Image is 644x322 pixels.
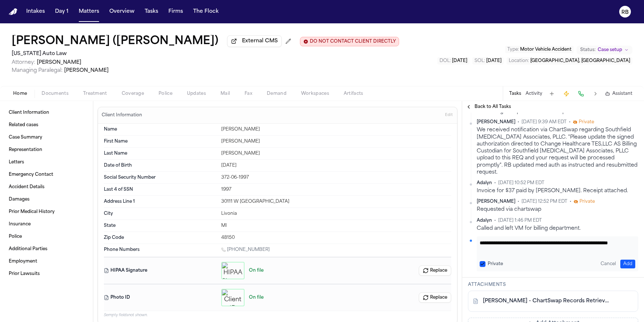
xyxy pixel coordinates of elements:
label: Private [488,261,503,267]
span: • [518,199,519,205]
a: Insurance [6,218,87,230]
span: External CMS [242,38,278,45]
div: [PERSON_NAME] [221,127,451,132]
a: Matters [76,5,102,18]
span: [DATE] [452,59,467,63]
span: • [494,180,496,186]
span: Documents [42,91,69,97]
button: Cancel [598,260,619,268]
a: Police [6,231,87,243]
button: Make a Call [576,89,586,99]
a: Home [9,8,17,15]
span: Treatment [83,91,107,97]
textarea: Add your update [480,239,630,254]
div: We received notification via ChartSwap regarding Southfield [MEDICAL_DATA] Associates, PLLC. "Ple... [477,127,638,176]
span: [GEOGRAPHIC_DATA], [GEOGRAPHIC_DATA] [530,59,630,63]
span: [PERSON_NAME] [477,119,515,125]
span: [PERSON_NAME] [37,60,81,65]
dt: State [104,223,217,229]
a: Additional Parties [6,243,87,255]
a: Call 1 (313) 588-3556 [221,247,270,253]
button: External CMS [227,35,282,47]
div: [PERSON_NAME] [221,139,451,144]
span: Demand [267,91,286,97]
span: SOL : [475,59,485,63]
a: Client Information [6,107,87,119]
button: Edit matter name [12,35,218,48]
span: On file [249,268,264,273]
button: Back to All Tasks [462,104,515,110]
span: Managing Paralegal: [12,68,63,73]
button: Create Immediate Task [561,89,571,99]
h3: Client Information [100,112,144,118]
span: Adalyn [477,180,492,186]
img: Finch Logo [9,8,17,15]
button: Edit DOL: 2025-07-01 [437,57,469,65]
dt: Zip Code [104,235,217,241]
span: • [494,218,496,224]
div: Called and left VM for billing department. [477,225,638,232]
dt: Social Security Number [104,175,217,181]
div: 30111 W [GEOGRAPHIC_DATA] [221,199,451,205]
span: Fax [245,91,252,97]
span: Police [159,91,172,97]
a: Case Summary [6,132,87,143]
a: Related cases [6,119,87,131]
span: Type : [507,47,519,52]
h2: [US_STATE] Auto Law [12,50,399,58]
button: Edit client contact restriction [300,37,399,46]
span: Case setup [598,47,622,53]
span: Private [579,119,594,125]
div: MI [221,223,451,229]
button: Day 1 [52,5,71,18]
a: Accident Details [6,181,87,193]
span: [DATE] 9:39 AM EDT [522,119,567,125]
div: 48150 [221,235,451,241]
h1: [PERSON_NAME] ([PERSON_NAME]) [12,35,218,48]
span: On file [249,295,264,300]
span: Workspaces [301,91,329,97]
a: [PERSON_NAME] - ChartSwap Records Retrieval Invoice - Southfield [MEDICAL_DATA] - [DATE] [483,298,609,305]
dt: HIPAA Signature [104,262,217,279]
div: 372-06-1997 [221,175,451,181]
button: Replace [419,292,451,303]
span: Location : [509,59,529,63]
button: Firms [165,5,186,18]
h3: Attachments [468,282,638,288]
dt: Date of Birth [104,163,217,168]
span: Back to All Tasks [475,104,511,110]
button: Overview [106,5,137,18]
button: Add [620,260,635,268]
dt: Photo ID [104,289,217,306]
dt: Last 4 of SSN [104,187,217,193]
a: Prior Medical History [6,206,87,218]
div: Invoice for $37 paid by [PERSON_NAME]. Receipt attached. [477,187,638,194]
button: Assistant [605,91,632,97]
dt: First Name [104,139,217,144]
dt: Last Name [104,151,217,156]
span: Status: [580,47,596,53]
span: [DATE] 10:52 PM EDT [498,180,545,186]
button: Replace [419,265,451,276]
button: Tasks [509,91,521,97]
div: [DATE] [221,163,451,168]
div: Requested via chartswap [477,206,638,213]
a: Employment [6,256,87,267]
span: • [518,119,519,125]
a: Damages [6,194,87,205]
button: Tasks [142,5,161,18]
span: [DATE] 1:46 PM EDT [498,218,542,224]
span: Private [579,199,595,205]
div: [PERSON_NAME] [221,151,451,156]
button: Edit Type: Motor Vehicle Accident [505,46,574,53]
span: Phone Numbers [104,247,140,253]
button: Edit Location: Livonia, MI [507,57,632,65]
a: Representation [6,144,87,156]
span: Artifacts [344,91,363,97]
span: [PERSON_NAME] [64,68,109,73]
span: Attorney: [12,60,35,65]
button: Edit [443,109,455,121]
